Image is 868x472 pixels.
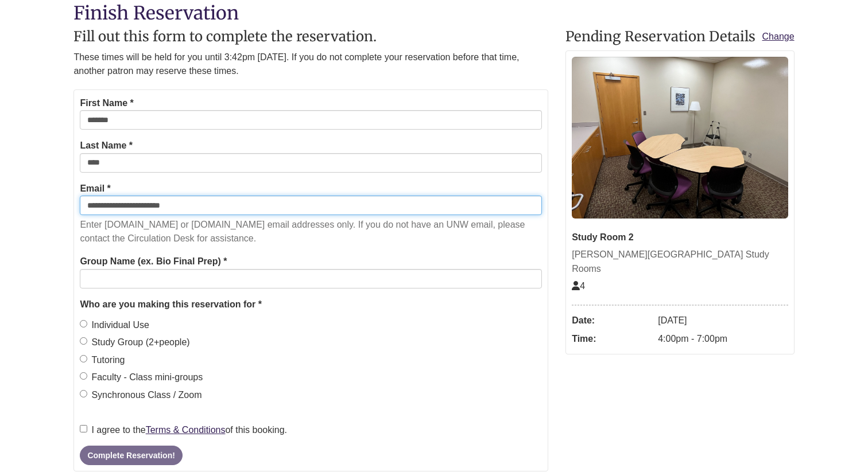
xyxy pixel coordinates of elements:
h2: Pending Reservation Details [565,29,794,44]
label: Tutoring [80,353,125,368]
p: These times will be held for you until 3:42pm [DATE]. If you do not complete your reservation bef... [73,50,548,78]
label: Individual Use [80,318,149,333]
input: Faculty - Class mini-groups [80,372,87,380]
dd: 4:00pm - 7:00pm [658,330,788,348]
label: Group Name (ex. Bio Final Prep) * [80,254,227,269]
input: Synchronous Class / Zoom [80,390,87,397]
label: Email * [80,181,110,196]
input: I agree to theTerms & Conditionsof this booking. [80,425,87,432]
label: Last Name * [80,138,133,153]
label: Study Group (2+people) [80,335,189,350]
legend: Who are you making this reservation for * [80,297,542,312]
input: Tutoring [80,355,87,362]
p: Enter [DOMAIN_NAME] or [DOMAIN_NAME] email addresses only. If you do not have an UNW email, pleas... [80,218,542,245]
label: Faculty - Class mini-groups [80,370,203,385]
button: Complete Reservation! [80,446,182,465]
h1: Finish Reservation [73,3,794,24]
div: [PERSON_NAME][GEOGRAPHIC_DATA] Study Rooms [572,247,788,276]
a: Change [762,29,795,44]
dt: Date: [572,311,652,330]
input: Study Group (2+people) [80,337,87,345]
span: The capacity of this space [572,281,585,291]
h2: Fill out this form to complete the reservation. [73,29,548,44]
dd: [DATE] [658,311,788,330]
a: Terms & Conditions [146,425,226,435]
dt: Time: [572,330,652,348]
label: Synchronous Class / Zoom [80,388,201,403]
div: Study Room 2 [572,230,788,245]
label: First Name * [80,96,133,111]
label: I agree to the of this booking. [80,423,287,438]
img: Study Room 2 [572,57,788,219]
input: Individual Use [80,320,87,327]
